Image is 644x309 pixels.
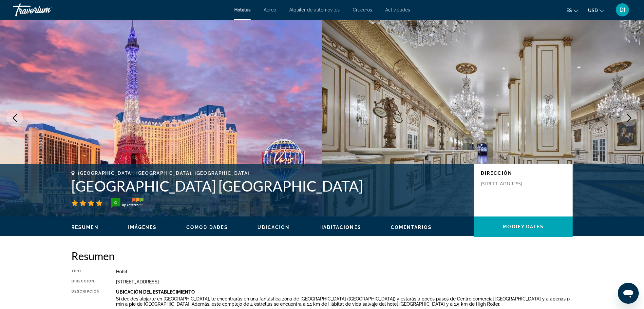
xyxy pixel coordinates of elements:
a: Alquiler de automóviles [289,7,340,12]
span: Resumen [71,225,99,230]
button: Imágenes [128,224,157,230]
img: TrustYou guest rating badge [111,198,143,208]
button: Change currency [588,6,604,15]
button: Next image [621,110,637,126]
p: [STREET_ADDRESS] [481,181,533,187]
a: Cruceros [353,7,372,12]
span: [GEOGRAPHIC_DATA], [GEOGRAPHIC_DATA], [GEOGRAPHIC_DATA] [78,171,250,176]
button: Resumen [71,224,99,230]
button: Previous image [7,110,23,126]
span: Ubicación [257,225,290,230]
span: es [566,8,572,13]
button: Ubicación [257,224,290,230]
h1: [GEOGRAPHIC_DATA] [GEOGRAPHIC_DATA] [71,177,468,195]
h2: Resumen [71,249,573,262]
span: Imágenes [128,225,157,230]
span: DI [619,7,625,13]
button: Comodidades [186,224,228,230]
b: Ubicación Del Establecimiento [116,289,195,295]
iframe: Button to launch messaging window [618,283,639,304]
button: Change language [566,6,578,15]
span: Comodidades [186,225,228,230]
p: Dirección [481,171,566,176]
p: Si decides alojarte en [GEOGRAPHIC_DATA], te encontrarás en una fantástica zona de [GEOGRAPHIC_DA... [116,296,573,307]
a: Actividades [385,7,410,12]
div: Tipo [71,269,100,274]
button: Habitaciones [319,224,361,230]
div: [STREET_ADDRESS] [116,279,573,284]
button: Modify Dates [474,216,573,237]
a: Hoteles [234,7,251,12]
div: Dirección [71,279,100,284]
span: Comentarios [391,225,432,230]
button: Comentarios [391,224,432,230]
div: 4 [109,198,122,206]
span: USD [588,8,598,13]
button: User Menu [614,3,631,17]
a: Aéreo [264,7,276,12]
a: Travorium [13,1,79,18]
div: Hotel [116,269,573,274]
span: Modify Dates [503,224,544,229]
span: Habitaciones [319,225,361,230]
